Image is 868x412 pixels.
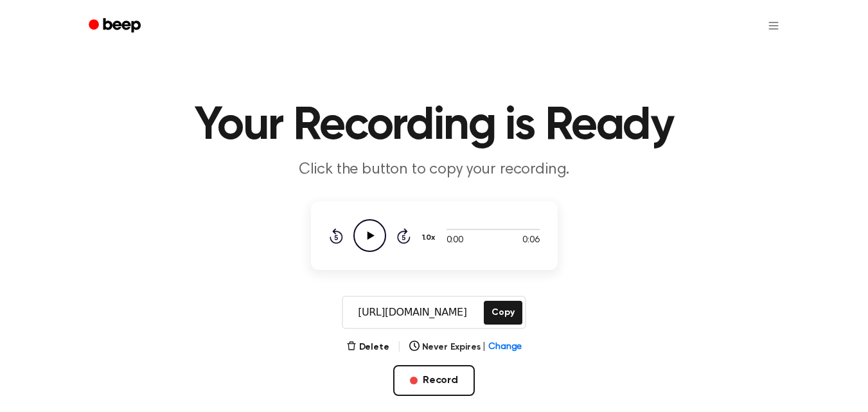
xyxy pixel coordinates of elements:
span: 0:06 [522,234,539,247]
button: Copy [484,301,522,325]
span: Change [488,341,522,354]
p: Click the button to copy your recording. [188,159,681,181]
span: | [483,341,486,354]
button: Delete [346,341,389,354]
span: | [397,339,402,355]
button: Open menu [758,10,789,41]
span: 0:00 [447,234,463,247]
a: Beep [80,13,152,39]
button: 1.0x [421,227,440,249]
button: Never Expires|Change [409,341,522,354]
h1: Your Recording is Ready [105,103,763,149]
button: Record [393,365,475,396]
